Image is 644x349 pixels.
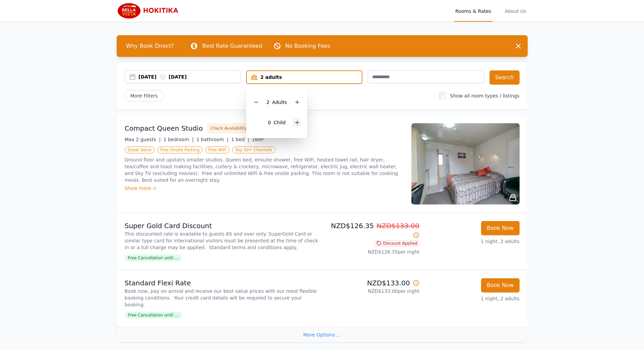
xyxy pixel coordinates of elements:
[325,248,420,255] p: NZD$126.35 per night
[207,123,250,133] button: Check Availability
[377,222,420,230] span: NZD$133.00
[481,221,520,235] button: Book Now
[450,93,519,99] label: Show all room types / listings
[325,278,420,288] p: NZD$133.00
[125,156,403,183] p: Ground floor and upstairs smaller studios. Queen bed, ensuite shower, free WiFi, heated towel rai...
[125,255,182,261] span: Free Cancellation until ...
[273,120,285,125] span: Child
[268,120,271,125] span: 0
[117,327,528,342] div: More Options ...
[425,295,520,302] p: 1 night, 2 adults
[247,74,362,81] div: 2 adults
[125,221,319,231] p: Super Gold Card Discount
[125,288,319,308] p: Book now, pay on arrival and receive our best value prices with our most flexible booking conditi...
[125,137,161,142] span: Max 2 guests |
[125,185,403,192] div: Show more >
[139,73,241,80] div: [DATE] [DATE]
[232,147,276,153] span: Sky 50+ Channels
[205,147,230,153] span: Free WiFi
[285,42,330,50] p: No Booking Fees
[125,90,164,102] span: More Filters
[196,137,229,142] span: 1 bathroom |
[490,70,520,85] button: Search
[125,312,182,319] span: Free Cancellation until ...
[252,137,264,142] span: 16m²
[325,221,420,240] p: NZD$126.35
[374,240,420,247] span: Discount Applied
[266,100,269,105] span: 2
[125,278,319,288] p: Standard Flexi Rate
[163,137,194,142] span: 1 bedroom |
[202,42,262,50] p: Best Rate Guaranteed
[325,288,420,295] p: NZD$133.00 per night
[125,124,203,133] h3: Compact Queen Studio
[231,137,249,142] span: 1 bed |
[425,238,520,245] p: 1 night, 2 adults
[125,231,319,251] p: This discounted rate is available to guests 65 and over only. SuperGold Card or similar type card...
[272,100,287,105] span: Adult s
[481,278,520,292] button: Book Now
[157,147,202,153] span: Free Onsite Parking
[125,147,154,153] span: Great Value
[117,3,182,19] img: Bella Vista Hokitika
[121,39,180,53] span: Why Book Direct?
